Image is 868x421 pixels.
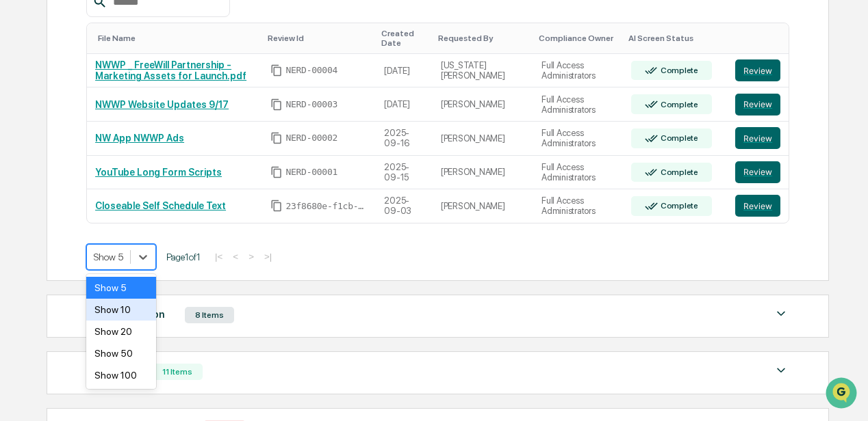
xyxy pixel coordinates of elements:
td: 2025-09-03 [376,189,432,223]
p: How can we help? [14,55,249,77]
button: Review [735,161,780,183]
a: NWWP Website Updates 9/17 [95,99,229,110]
a: Closeable Self Schedule Text [95,200,226,211]
a: NWWP _ FreeWill Partnership - Marketing Assets for Launch.pdf [95,59,246,81]
img: Jack Rasmussen [14,236,36,258]
button: >| [260,251,276,262]
img: 1746055101610-c473b297-6a78-478c-a979-82029cc54cd1 [14,131,38,155]
span: 23f8680e-f1cb-4323-9e93-6f16597ece8b [285,201,368,212]
a: Powered byPylon [97,319,166,330]
div: Toggle SortBy [738,33,783,43]
span: • [128,212,133,223]
span: Copy Id [270,200,283,212]
td: [PERSON_NAME] [433,156,533,190]
div: 11 Items [152,364,203,380]
span: [PERSON_NAME] (C) [42,212,125,223]
div: Show 100 [86,364,156,386]
div: Complete [658,167,698,177]
a: 🗄️Attestations [94,300,175,325]
button: Review [735,59,780,81]
span: Sep 11 [136,212,164,223]
img: caret [773,305,789,322]
span: [DATE] [121,249,149,260]
div: Past conversations [14,178,92,189]
span: NERD-00002 [285,133,337,144]
span: NERD-00001 [285,167,337,178]
div: 🖐️ [14,307,25,318]
div: Toggle SortBy [539,33,617,43]
span: • [114,249,118,260]
div: Complete [658,100,698,109]
a: 🖐️Preclearance [8,300,94,325]
a: YouTube Long Form Scripts [95,167,222,178]
td: 2025-09-16 [376,122,432,156]
img: 1746055101610-c473b297-6a78-478c-a979-82029cc54cd1 [27,249,38,260]
span: Copy Id [270,98,283,111]
img: Greenboard [14,14,41,41]
span: Attestations [113,305,170,319]
button: Review [735,127,780,149]
div: 8 Items [185,307,234,323]
span: Copy Id [270,166,283,178]
td: Full Access Administrators [533,189,623,223]
div: Show 20 [86,321,156,342]
span: Preclearance [27,305,88,319]
button: Review [735,195,780,217]
button: See all [212,175,249,191]
td: Full Access Administrators [533,54,623,88]
button: > [244,251,258,262]
span: [PERSON_NAME] [42,249,111,260]
button: < [229,251,242,262]
div: Toggle SortBy [381,29,426,48]
div: Complete [658,66,698,75]
td: 2025-09-15 [376,156,432,190]
span: Pylon [136,320,166,330]
div: Complete [658,133,698,143]
td: Full Access Administrators [533,156,623,190]
div: Start new chat [62,131,225,144]
td: [DATE] [376,54,432,88]
img: DeeAnn Dempsey (C) [14,199,36,221]
div: Show 50 [86,342,156,364]
iframe: Open customer support [824,376,861,413]
div: Show 10 [86,299,156,321]
span: Page 1 of 1 [166,252,201,262]
div: Toggle SortBy [268,33,370,43]
span: NERD-00003 [285,99,337,110]
button: Review [735,94,780,116]
span: Copy Id [270,64,283,77]
a: NW App NWWP Ads [95,133,184,144]
div: Toggle SortBy [98,33,257,43]
td: [PERSON_NAME] [433,189,533,223]
div: Complete [658,201,698,210]
img: 8933085812038_c878075ebb4cc5468115_72.jpg [29,131,53,155]
span: Copy Id [270,132,283,144]
div: Toggle SortBy [438,33,528,43]
button: |< [211,251,227,262]
div: 🗄️ [99,307,110,318]
img: caret [773,362,789,379]
td: Full Access Administrators [533,87,623,122]
div: Show 5 [86,277,156,299]
td: Full Access Administrators [533,122,623,156]
td: [DATE] [376,87,432,122]
span: NERD-00004 [285,65,337,76]
td: [PERSON_NAME] [433,87,533,122]
div: Toggle SortBy [628,33,722,43]
td: [PERSON_NAME] [433,122,533,156]
button: Start new chat [233,135,249,151]
td: [US_STATE][PERSON_NAME] [433,54,533,88]
div: We're available if you need us! [62,144,188,155]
